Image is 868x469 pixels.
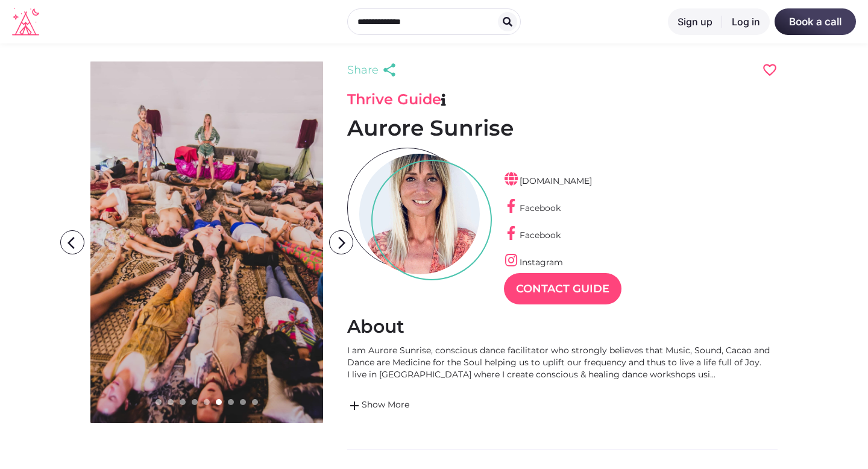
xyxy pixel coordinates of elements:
a: Contact Guide [504,273,621,304]
a: Log in [722,8,770,35]
a: Instagram [504,257,563,268]
a: Facebook [504,203,561,213]
i: arrow_back_ios [63,231,87,255]
span: add [347,398,362,413]
div: I am Aurore Sunrise, conscious dance facilitator who strongly believes that Music, Sound, Cacao a... [347,344,778,380]
a: Share [347,61,400,78]
h3: Thrive Guide [347,90,778,109]
a: Facebook [504,230,561,241]
h2: About [347,315,778,338]
a: addShow More [347,398,778,413]
h1: Aurore Sunrise [347,115,778,142]
span: Share [347,61,379,78]
i: arrow_forward_ios [330,231,354,255]
a: Book a call [775,8,856,35]
a: [DOMAIN_NAME] [504,175,592,186]
a: Sign up [668,8,722,35]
